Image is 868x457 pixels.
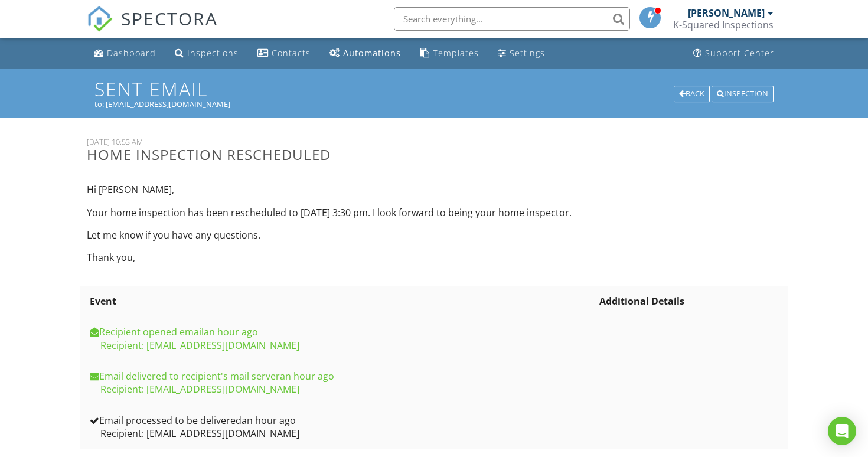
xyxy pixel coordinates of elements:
input: Search everything... [394,7,630,31]
span: 2025-08-27T14:53:10Z [242,414,296,427]
div: Inspection [712,86,774,102]
a: Settings [493,43,550,64]
div: to: [EMAIL_ADDRESS][DOMAIN_NAME] [94,99,774,109]
div: Email processed to be delivered [90,414,593,427]
p: Let me know if you have any questions. [87,228,604,241]
img: The Best Home Inspection Software - Spectora [87,6,113,32]
a: Templates [415,43,484,64]
div: [PERSON_NAME] [688,7,765,19]
div: Dashboard [107,47,156,58]
div: Recipient opened email [90,325,593,338]
a: Inspection [712,87,774,98]
p: Hi [PERSON_NAME], [87,183,604,196]
a: Dashboard [89,43,161,64]
span: SPECTORA [121,6,218,31]
div: Inspections [187,47,239,58]
p: Your home inspection has been rescheduled to [DATE] 3:30 pm. I look forward to being your home in... [87,206,604,219]
div: K-Squared Inspections [673,19,774,31]
th: Additional Details [596,286,781,316]
div: Support Center [705,47,774,58]
a: Contacts [253,43,315,64]
div: Recipient: [EMAIL_ADDRESS][DOMAIN_NAME] [90,339,593,352]
div: Recipient: [EMAIL_ADDRESS][DOMAIN_NAME] [90,427,593,440]
div: Automations [343,47,401,58]
div: Email delivered to recipient's mail server [90,370,593,383]
a: Automations (Basic) [325,43,406,64]
a: Inspections [170,43,243,64]
a: SPECTORA [87,16,218,41]
div: Contacts [272,47,311,58]
div: Recipient: [EMAIL_ADDRESS][DOMAIN_NAME] [90,383,593,396]
th: Event [87,286,596,316]
h1: Sent Email [94,79,774,99]
span: 2025-08-27T15:05:55Z [204,325,258,338]
div: [DATE] 10:53 AM [87,137,604,146]
a: Back [674,87,712,98]
div: Back [674,86,710,102]
div: Open Intercom Messenger [828,417,856,445]
div: Templates [433,47,479,58]
h3: Home Inspection Rescheduled [87,146,604,162]
span: 2025-08-27T14:53:11Z [280,370,334,383]
a: Support Center [688,43,779,64]
p: Thank you, [87,251,604,264]
div: Settings [510,47,545,58]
